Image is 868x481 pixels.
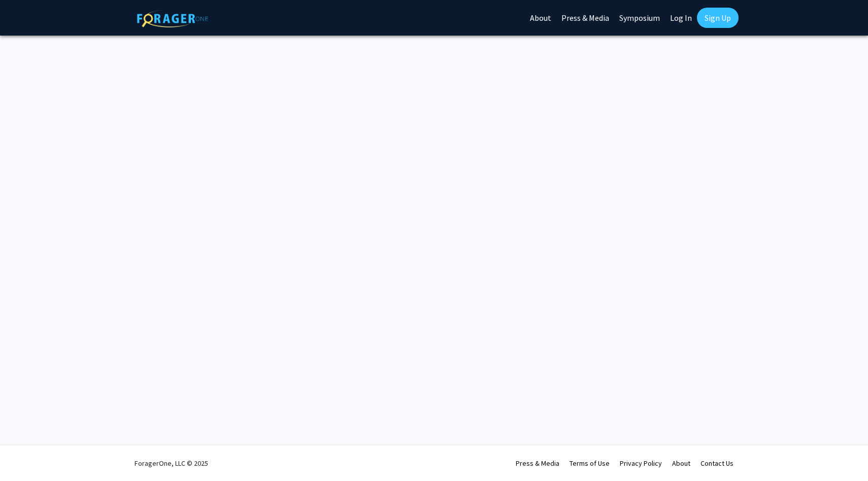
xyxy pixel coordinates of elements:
div: ForagerOne, LLC © 2025 [135,445,208,481]
img: ForagerOne Logo [137,10,208,27]
a: Sign Up [697,8,739,28]
a: Privacy Policy [620,459,662,468]
a: About [672,459,690,468]
a: Terms of Use [570,459,610,468]
a: Contact Us [700,459,733,468]
a: Press & Media [516,459,559,468]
